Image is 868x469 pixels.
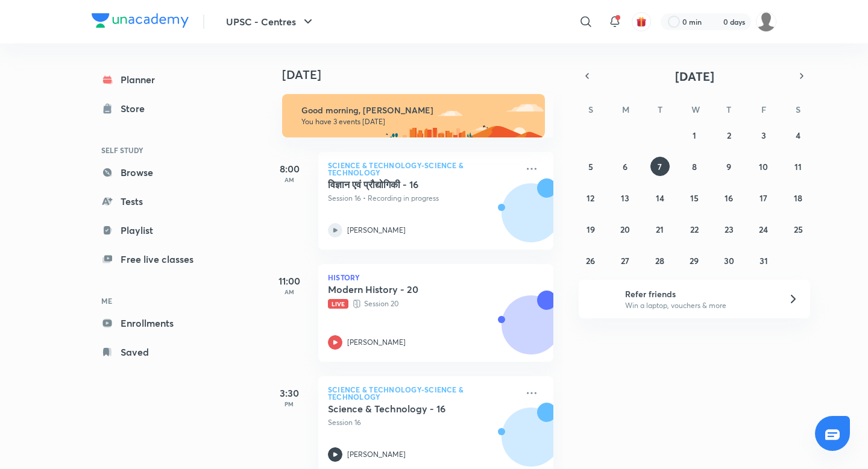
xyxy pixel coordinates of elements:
button: October 13, 2025 [615,188,635,207]
abbr: Saturday [796,104,800,115]
abbr: October 9, 2025 [726,161,731,172]
h6: Refer friends [625,288,773,300]
a: Browse [92,160,231,184]
h6: Good morning, [PERSON_NAME] [301,105,534,116]
p: Win a laptop, vouchers & more [625,300,773,311]
button: October 3, 2025 [754,125,773,145]
abbr: October 26, 2025 [586,255,595,266]
abbr: October 30, 2025 [724,255,734,266]
a: Tests [92,189,231,213]
button: October 30, 2025 [719,251,738,270]
button: October 16, 2025 [719,188,738,207]
h5: 3:30 [265,386,313,400]
a: Saved [92,340,231,364]
button: October 26, 2025 [581,251,600,270]
p: AM [265,288,313,295]
img: Vikas Mishra [756,11,776,32]
button: October 4, 2025 [788,125,808,145]
abbr: Wednesday [691,104,700,115]
p: [PERSON_NAME] [347,337,406,348]
button: October 9, 2025 [719,157,738,176]
img: avatar [636,16,647,27]
p: Session 20 [328,298,517,310]
h6: SELF STUDY [92,140,231,160]
p: Session 16 • Recording in progress [328,193,517,204]
abbr: Monday [622,104,629,115]
button: [DATE] [596,68,793,84]
a: Enrollments [92,311,231,335]
abbr: October 21, 2025 [656,224,664,235]
a: Playlist [92,218,231,242]
abbr: October 5, 2025 [588,161,593,172]
span: [DATE] [675,68,714,84]
h4: [DATE] [282,68,565,82]
p: [PERSON_NAME] [347,225,406,236]
a: Planner [92,68,231,92]
abbr: Tuesday [658,104,662,115]
abbr: October 11, 2025 [794,161,802,172]
abbr: October 12, 2025 [587,192,594,204]
abbr: October 14, 2025 [656,192,664,204]
h5: 11:00 [265,274,313,288]
abbr: October 23, 2025 [725,224,734,235]
p: You have 3 events [DATE] [301,117,534,127]
p: Science & Technology-Science & Technology [328,162,517,176]
button: UPSC - Centres [219,10,322,34]
h6: ME [92,291,231,311]
button: October 15, 2025 [685,188,704,207]
abbr: October 22, 2025 [690,224,699,235]
img: streak [709,16,721,28]
button: October 10, 2025 [754,157,773,176]
span: Live [328,299,348,309]
abbr: Sunday [588,104,593,115]
button: October 24, 2025 [754,219,773,239]
h5: Modern History - 20 [328,283,478,295]
button: avatar [632,12,651,31]
button: October 2, 2025 [719,125,738,145]
abbr: October 28, 2025 [655,255,664,266]
button: October 22, 2025 [685,219,704,239]
button: October 8, 2025 [685,157,704,176]
img: Company Logo [92,13,189,28]
p: History [328,274,544,281]
div: Store [121,101,152,116]
abbr: October 18, 2025 [794,192,802,204]
abbr: Friday [761,104,766,115]
button: October 6, 2025 [615,157,635,176]
button: October 23, 2025 [719,219,738,239]
button: October 14, 2025 [650,188,670,207]
a: Store [92,96,231,121]
abbr: October 1, 2025 [693,130,696,141]
p: AM [265,176,313,183]
abbr: October 29, 2025 [690,255,699,266]
p: Science & Technology-Science & Technology [328,386,517,400]
img: referral [588,287,612,311]
button: October 29, 2025 [685,251,704,270]
h5: 8:00 [265,162,313,176]
abbr: Thursday [726,104,731,115]
h5: विज्ञान एवं प्रौद्योगिकी - 16 [328,178,478,190]
a: Free live classes [92,247,231,271]
abbr: October 4, 2025 [796,130,800,141]
abbr: October 27, 2025 [621,255,629,266]
abbr: October 16, 2025 [725,192,733,204]
p: Session 16 [328,417,517,428]
button: October 17, 2025 [754,188,773,207]
p: [PERSON_NAME] [347,449,406,460]
abbr: October 25, 2025 [794,224,803,235]
button: October 18, 2025 [788,188,808,207]
button: October 21, 2025 [650,219,670,239]
h5: Science & Technology - 16 [328,403,478,415]
abbr: October 13, 2025 [621,192,629,204]
abbr: October 24, 2025 [759,224,768,235]
img: morning [282,94,545,137]
button: October 28, 2025 [650,251,670,270]
button: October 11, 2025 [788,157,808,176]
abbr: October 31, 2025 [759,255,768,266]
button: October 19, 2025 [581,219,600,239]
a: Company Logo [92,13,189,31]
abbr: October 10, 2025 [759,161,768,172]
abbr: October 17, 2025 [759,192,767,204]
button: October 25, 2025 [788,219,808,239]
abbr: October 2, 2025 [727,130,731,141]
